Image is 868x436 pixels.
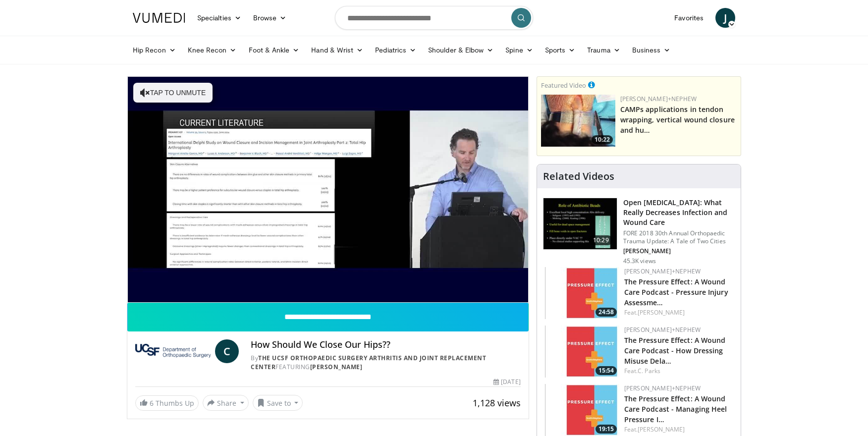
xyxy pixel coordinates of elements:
[310,363,363,371] a: [PERSON_NAME]
[422,40,499,60] a: Shoulder & Elbow
[624,308,733,317] div: Feat.
[623,229,735,245] p: FORE 2018 30th Annual Orthopaedic Trauma Update: A Tale of Two Cities
[499,40,539,60] a: Spine
[668,8,709,28] a: Favorites
[541,95,615,147] img: 2677e140-ee51-4d40-a5f5-4f29f195cc19.150x105_q85_crop-smart_upscale.jpg
[545,326,619,378] img: 61e02083-5525-4adc-9284-c4ef5d0bd3c4.150x105_q85_crop-smart_upscale.jpg
[243,40,306,60] a: Foot & Ankle
[596,425,617,434] span: 19:15
[191,8,247,28] a: Specialties
[541,95,615,147] a: 10:22
[624,277,728,307] a: The Pressure Effect: A Wound Care Podcast - Pressure Injury Assessme…
[247,8,293,28] a: Browse
[305,40,369,60] a: Hand & Wrist
[543,170,614,182] h4: Related Videos
[253,395,303,411] button: Save to
[543,198,735,265] a: 10:29 Open [MEDICAL_DATA]: What Really Decreases Infection and Wound Care FORE 2018 30th Annual O...
[624,267,701,275] a: [PERSON_NAME]+Nephew
[545,384,619,436] img: 60a7b2e5-50df-40c4-868a-521487974819.150x105_q85_crop-smart_upscale.jpg
[251,339,520,350] h4: How Should We Close Our Hips??
[624,425,733,434] div: Feat.
[638,425,685,434] a: [PERSON_NAME]
[624,335,726,366] a: The Pressure Effect: A Wound Care Podcast - How Dressing Misuse Dela…
[623,257,656,265] p: 45.3K views
[135,339,211,363] img: The UCSF Orthopaedic Surgery Arthritis and Joint Replacement Center
[369,40,422,60] a: Pediatrics
[215,339,239,363] a: C
[203,395,249,411] button: Share
[623,198,735,227] h3: Open [MEDICAL_DATA]: What Really Decreases Infection and Wound Care
[620,95,697,103] a: [PERSON_NAME]+Nephew
[251,354,520,372] div: By FEATURING
[638,308,685,317] a: [PERSON_NAME]
[539,40,582,60] a: Sports
[624,326,701,334] a: [PERSON_NAME]+Nephew
[596,366,617,375] span: 15:54
[620,105,735,135] a: CAMPs applications in tendon wrapping, vertical wound closure and hu…
[335,6,533,30] input: Search topics, interventions
[638,367,660,375] a: C. Parks
[541,81,586,90] small: Featured Video
[493,378,520,386] div: [DATE]
[150,398,154,408] span: 6
[543,198,617,250] img: ded7be61-cdd8-40fc-98a3-de551fea390e.150x105_q85_crop-smart_upscale.jpg
[182,40,243,60] a: Knee Recon
[624,367,733,376] div: Feat.
[135,395,199,411] a: 6 Thumbs Up
[545,267,619,319] a: 24:58
[251,354,486,371] a: The UCSF Orthopaedic Surgery Arthritis and Joint Replacement Center
[473,397,521,409] span: 1,128 views
[127,77,529,303] video-js: Video Player
[127,40,182,60] a: Hip Recon
[624,384,701,392] a: [PERSON_NAME]+Nephew
[589,235,613,245] span: 10:29
[545,267,619,319] img: 2a658e12-bd38-46e9-9f21-8239cc81ed40.150x105_q85_crop-smart_upscale.jpg
[623,247,735,255] p: [PERSON_NAME]
[133,13,185,23] img: VuMedi Logo
[545,326,619,378] a: 15:54
[624,394,727,424] a: The Pressure Effect: A Wound Care Podcast - Managing Heel Pressure I…
[715,8,735,28] a: J
[545,384,619,436] a: 19:15
[592,135,613,144] span: 10:22
[581,40,626,60] a: Trauma
[596,308,617,317] span: 24:58
[133,83,213,103] button: Tap to unmute
[626,40,677,60] a: Business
